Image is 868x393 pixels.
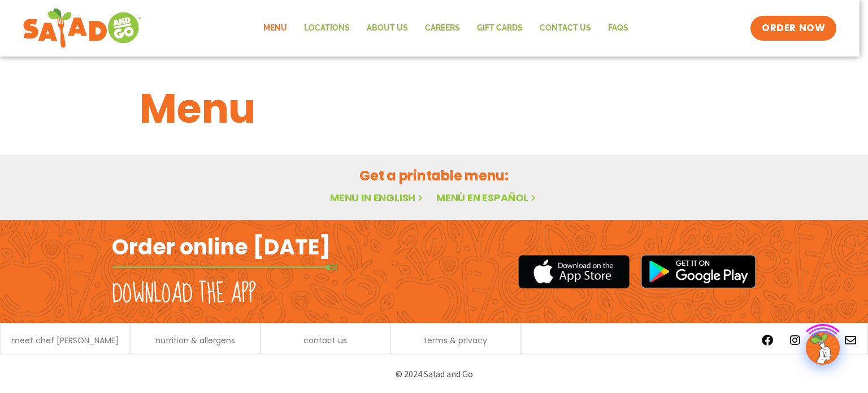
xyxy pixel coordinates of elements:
[330,191,425,205] a: Menu in English
[358,15,416,41] a: About Us
[112,278,256,310] h2: Download the app
[303,336,347,344] a: contact us
[112,233,331,261] h2: Order online [DATE]
[600,15,637,41] a: FAQs
[112,264,338,270] img: fork
[424,336,487,344] a: terms & privacy
[118,366,750,382] p: © 2024 Salad and Go
[416,15,468,41] a: Careers
[762,21,825,35] span: ORDER NOW
[11,336,119,344] a: meet chef [PERSON_NAME]
[750,16,836,41] a: ORDER NOW
[468,15,531,41] a: GIFT CARDS
[518,253,630,290] img: appstore
[23,6,142,51] img: new-SAG-logo-768×292
[255,15,296,41] a: Menu
[155,336,235,344] a: nutrition & allergens
[140,78,728,139] h1: Menu
[531,15,600,41] a: Contact Us
[140,166,728,185] h2: Get a printable menu:
[436,191,538,205] a: Menú en español
[255,15,637,41] nav: Menu
[296,15,358,41] a: Locations
[641,254,756,288] img: google_play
